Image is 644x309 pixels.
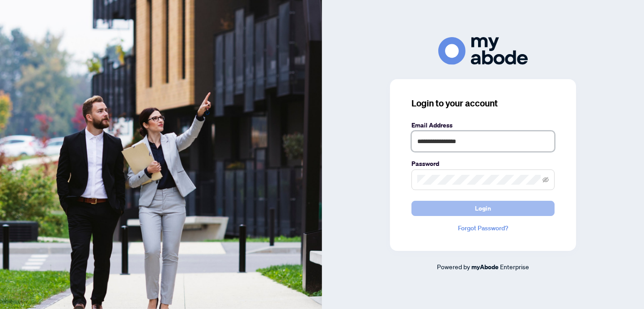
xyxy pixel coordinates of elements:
[542,177,549,183] span: eye-invisible
[471,262,499,272] a: myAbode
[411,120,555,130] label: Email Address
[475,201,491,216] span: Login
[411,223,555,233] a: Forgot Password?
[500,262,529,271] span: Enterprise
[411,97,555,110] h3: Login to your account
[411,201,555,216] button: Login
[437,262,470,271] span: Powered by
[438,37,528,64] img: ma-logo
[411,159,555,169] label: Password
